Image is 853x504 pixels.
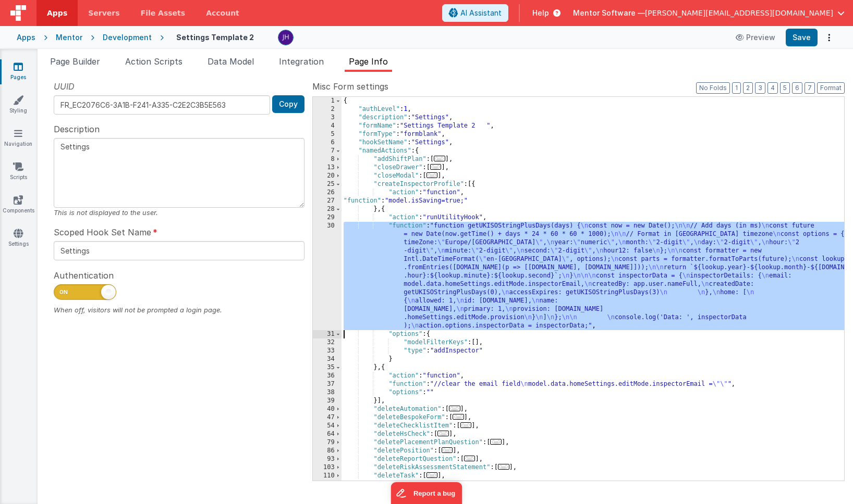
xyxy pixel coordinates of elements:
[54,305,304,315] div: When off, visitors will not be prompted a login page.
[313,122,342,130] div: 4
[460,422,472,428] span: ...
[430,164,442,170] span: ...
[313,447,342,455] div: 86
[54,80,75,93] span: UUID
[313,155,342,163] div: 8
[792,82,802,94] button: 6
[460,8,502,18] span: AI Assistant
[312,80,388,93] span: Misc Form settings
[17,32,35,43] div: Apps
[434,156,445,161] span: ...
[278,30,293,45] img: c2badad8aad3a9dfc60afe8632b41ba8
[817,82,845,94] button: Format
[822,30,836,45] button: Options
[313,205,342,213] div: 28
[54,226,151,238] span: Scoped Hook Set Name
[125,56,182,67] span: Action Scripts
[313,363,342,372] div: 35
[573,8,645,18] span: Mentor Software —
[313,197,342,205] div: 27
[313,430,342,438] div: 64
[755,82,765,94] button: 3
[313,347,342,355] div: 33
[786,29,818,46] button: Save
[313,422,342,430] div: 54
[743,82,753,94] button: 2
[490,439,502,445] span: ...
[729,29,782,46] button: Preview
[767,82,778,94] button: 4
[54,123,100,135] span: Description
[313,355,342,363] div: 34
[313,138,342,147] div: 6
[349,56,388,67] span: Page Info
[313,180,342,188] div: 25
[313,455,342,463] div: 93
[464,456,476,461] span: ...
[426,472,438,478] span: ...
[442,447,453,453] span: ...
[498,464,509,470] span: ...
[313,397,342,405] div: 39
[732,82,741,94] button: 1
[313,480,342,488] div: 117
[54,269,114,282] span: Authentication
[313,338,342,347] div: 32
[313,463,342,472] div: 103
[313,380,342,388] div: 37
[47,8,67,18] span: Apps
[313,388,342,397] div: 38
[780,82,790,94] button: 5
[573,8,845,18] button: Mentor Software — [PERSON_NAME][EMAIL_ADDRESS][DOMAIN_NAME]
[208,56,254,67] span: Data Model
[313,472,342,480] div: 110
[313,97,342,105] div: 1
[645,8,833,18] span: [PERSON_NAME][EMAIL_ADDRESS][DOMAIN_NAME]
[279,56,324,67] span: Integration
[313,130,342,138] div: 5
[313,172,342,180] div: 20
[696,82,730,94] button: No Folds
[805,82,815,94] button: 7
[176,33,254,41] h4: Settings Template 2
[453,414,464,420] span: ...
[141,8,186,18] span: File Assets
[54,208,304,218] div: This is not displayed to the user.
[56,32,82,43] div: Mentor
[313,405,342,413] div: 40
[442,4,508,22] button: AI Assistant
[426,172,438,178] span: ...
[313,105,342,114] div: 2
[437,431,449,436] span: ...
[272,95,304,113] button: Copy
[313,372,342,380] div: 36
[391,482,462,504] iframe: Marker.io feedback button
[313,438,342,447] div: 79
[88,8,119,18] span: Servers
[50,56,100,67] span: Page Builder
[313,147,342,155] div: 7
[313,413,342,422] div: 47
[313,213,342,222] div: 29
[313,222,342,330] div: 30
[313,188,342,197] div: 26
[313,163,342,172] div: 13
[103,32,152,43] div: Development
[313,330,342,338] div: 31
[313,114,342,122] div: 3
[532,8,549,18] span: Help
[449,406,460,411] span: ...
